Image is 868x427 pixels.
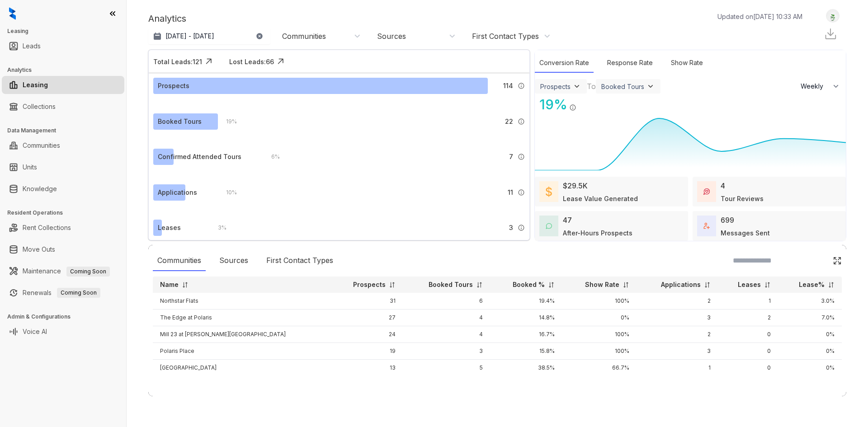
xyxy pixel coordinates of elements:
button: Weekly [795,78,846,94]
td: 0 [718,360,778,376]
div: Prospects [540,83,571,90]
p: Applications [661,280,701,289]
p: [DATE] - [DATE] [165,32,214,41]
p: Lease% [799,280,825,289]
td: 0 [718,326,778,343]
li: Renewals [2,284,124,302]
img: sorting [182,282,189,288]
p: Show Rate [585,280,619,289]
td: 3 [637,310,718,326]
td: Northstar Flats [153,293,330,310]
img: logo [9,7,16,20]
p: Updated on [DATE] 10:33 AM [717,12,802,21]
div: Leases [158,223,181,233]
img: Info [518,189,525,196]
li: Leads [2,37,124,55]
img: ViewFilterArrow [572,82,581,91]
td: Polaris Place [153,343,330,360]
td: 100% [562,343,637,360]
td: 100% [562,293,637,310]
a: Voice AI [23,323,47,341]
img: LeaseValue [546,186,552,197]
img: Click Icon [202,55,216,68]
span: Coming Soon [66,267,110,277]
h3: Resident Operations [7,209,126,217]
img: sorting [704,282,711,288]
td: 5 [403,360,490,376]
div: First Contact Types [472,31,539,41]
div: Booked Tours [601,83,644,90]
td: 2 [637,326,718,343]
img: Info [518,153,525,160]
div: 19 % [535,94,567,115]
img: TotalFum [703,223,710,229]
div: Sources [215,250,253,271]
div: 19 % [217,117,237,127]
div: Lease Value Generated [563,194,638,203]
td: 3 [403,343,490,360]
div: 47 [563,215,572,225]
div: 4 [721,180,725,191]
img: Info [518,82,525,89]
td: Mill 23 at [PERSON_NAME][GEOGRAPHIC_DATA] [153,326,330,343]
td: 0% [778,360,842,376]
td: 16.7% [490,326,562,343]
img: TourReviews [703,188,710,195]
div: Lost Leads: 66 [229,57,274,66]
img: Click Icon [576,96,590,109]
td: 31 [330,293,403,310]
a: Knowledge [23,180,57,198]
td: The Edge at Polaris [153,310,330,326]
h3: Admin & Configurations [7,313,126,321]
p: Booked % [513,280,545,289]
span: Coming Soon [57,288,100,298]
img: Download [824,27,837,41]
div: 699 [721,215,734,225]
div: Conversion Rate [535,53,594,73]
div: Communities [282,31,326,41]
li: Maintenance [2,262,124,280]
p: Leases [738,280,761,289]
img: Info [518,118,525,125]
td: 1 [718,293,778,310]
td: 38.5% [490,360,562,376]
h3: Data Management [7,127,126,135]
img: Info [518,224,525,231]
span: 3 [509,223,513,233]
img: UserAvatar [826,11,839,21]
td: 3 [637,343,718,360]
a: Leads [23,37,41,55]
div: 6 % [262,152,280,162]
td: 27 [330,310,403,326]
div: Messages Sent [721,228,770,238]
div: Confirmed Attended Tours [158,152,241,162]
td: 0 [718,343,778,360]
div: After-Hours Prospects [563,228,632,238]
li: Voice AI [2,323,124,341]
h3: Analytics [7,66,126,74]
img: SearchIcon [814,257,821,264]
td: 2 [637,293,718,310]
div: Tour Reviews [721,194,764,203]
li: Leasing [2,76,124,94]
td: 66.7% [562,360,637,376]
a: Communities [23,136,60,155]
span: Weekly [801,82,828,91]
div: Total Leads: 121 [153,57,202,66]
td: 4 [403,310,490,326]
div: Response Rate [603,53,657,73]
p: Analytics [148,12,186,25]
img: Info [569,104,576,111]
a: Collections [23,98,56,116]
td: 0% [778,326,842,343]
td: 0% [562,310,637,326]
td: 19.4% [490,293,562,310]
span: 22 [505,117,513,127]
td: 2 [718,310,778,326]
p: Name [160,280,179,289]
td: 15.8% [490,343,562,360]
li: Collections [2,98,124,116]
a: Move Outs [23,240,55,258]
div: Sources [377,31,406,41]
p: Prospects [353,280,386,289]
